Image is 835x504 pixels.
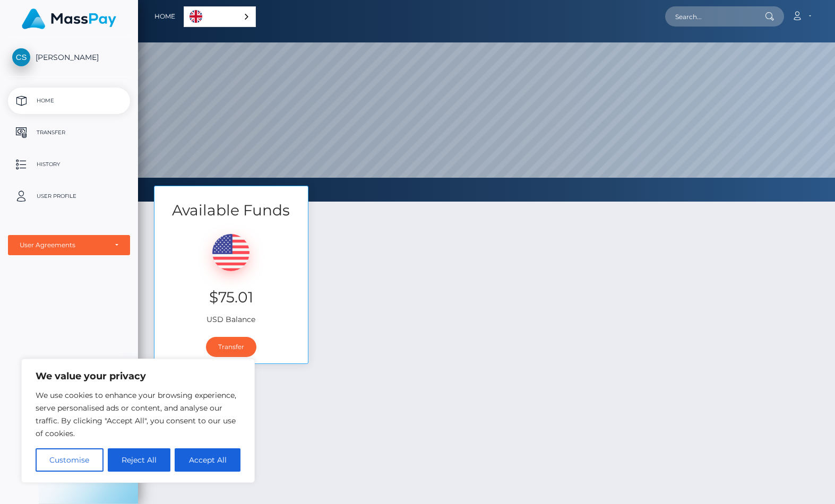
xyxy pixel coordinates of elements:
[12,125,126,141] p: Transfer
[12,188,126,204] p: User Profile
[184,6,256,27] div: Language
[184,6,256,27] aside: Language selected: English
[36,448,104,472] button: Customise
[175,448,240,472] button: Accept All
[22,8,116,29] img: MassPay
[665,6,765,27] input: Search...
[12,93,126,109] p: Home
[36,370,240,383] p: We value your privacy
[36,389,240,440] p: We use cookies to enhance your browsing experience, serve personalised ads or content, and analys...
[8,235,130,255] button: User Agreements
[154,221,308,331] div: USD Balance
[162,287,300,308] h3: $75.01
[20,241,107,249] div: User Agreements
[8,119,130,146] a: Transfer
[12,157,126,172] p: History
[184,7,255,27] a: English
[212,234,249,271] img: USD.png
[154,200,308,221] h3: Available Funds
[154,5,175,28] a: Home
[8,183,130,210] a: User Profile
[8,88,130,114] a: Home
[8,53,130,62] span: [PERSON_NAME]
[21,359,255,483] div: We value your privacy
[8,151,130,178] a: History
[206,337,256,357] a: Transfer
[108,448,171,472] button: Reject All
